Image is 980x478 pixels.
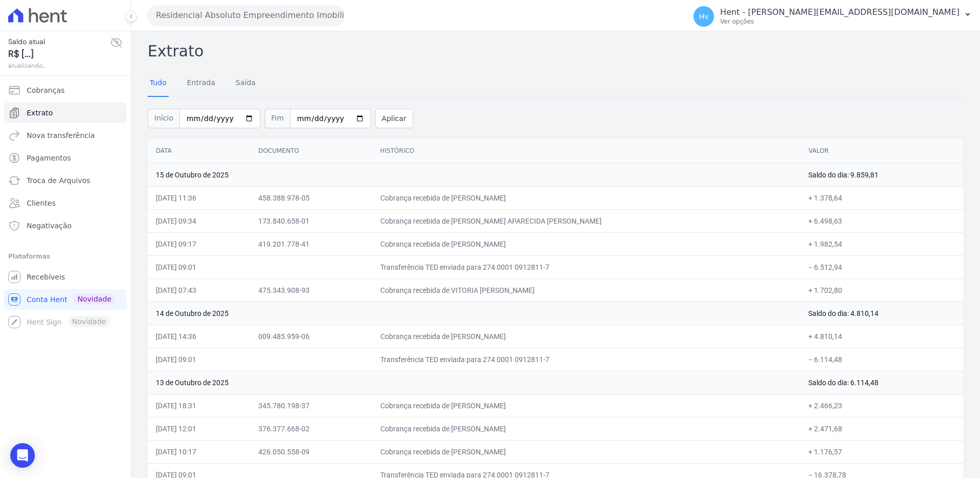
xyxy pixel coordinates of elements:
button: Aplicar [375,109,413,128]
td: + 4.810,14 [800,325,964,348]
td: 13 de Outubro de 2025 [148,371,800,394]
td: 15 de Outubro de 2025 [148,163,800,186]
a: Conta Hent Novidade [4,289,127,310]
span: Pagamentos [27,153,71,163]
h2: Extrato [148,39,964,63]
td: [DATE] 09:01 [148,255,250,278]
td: + 1.176,57 [800,440,964,463]
td: 419.201.778-41 [250,232,372,255]
td: Cobrança recebida de [PERSON_NAME] [372,394,801,417]
td: + 1.378,64 [800,186,964,209]
td: [DATE] 07:43 [148,278,250,302]
span: Troca de Arquivos [27,175,90,186]
td: − 6.512,94 [800,255,964,278]
span: Conta Hent [27,294,67,305]
td: [DATE] 10:17 [148,440,250,463]
td: 475.343.908-93 [250,278,372,302]
button: Residencial Absoluto Empreendimento Imobiliario SPE LTDA [148,5,344,26]
td: + 6.498,63 [800,209,964,232]
a: Entrada [185,70,217,97]
div: Open Intercom Messenger [10,443,35,468]
td: Cobrança recebida de [PERSON_NAME] [372,417,801,440]
span: Cobranças [27,85,65,95]
td: Saldo do dia: 9.859,81 [800,163,964,186]
span: Negativação [27,221,72,231]
a: Nova transferência [4,125,127,146]
a: Cobranças [4,80,127,101]
th: Valor [800,138,964,164]
td: Transferência TED enviada para 274 0001 0912811-7 [372,348,801,371]
span: Nova transferência [27,130,95,141]
button: Hv Hent - [PERSON_NAME][EMAIL_ADDRESS][DOMAIN_NAME] Ver opções [685,2,980,31]
td: 173.840.658-01 [250,209,372,232]
td: + 2.471,68 [800,417,964,440]
div: Plataformas [8,250,122,263]
p: Hent - [PERSON_NAME][EMAIL_ADDRESS][DOMAIN_NAME] [720,7,959,17]
span: Hv [699,13,709,20]
a: Extrato [4,103,127,123]
a: Pagamentos [4,148,127,168]
th: Documento [250,138,372,164]
td: 009.485.959-06 [250,325,372,348]
td: [DATE] 09:01 [148,348,250,371]
th: Data [148,138,250,164]
span: R$ [...] [8,47,110,61]
td: [DATE] 09:34 [148,209,250,232]
td: Cobrança recebida de [PERSON_NAME] [372,325,801,348]
td: − 6.114,48 [800,348,964,371]
span: Fim [264,109,290,128]
a: Recebíveis [4,267,127,287]
td: Saldo do dia: 6.114,48 [800,371,964,394]
p: Ver opções [720,17,959,26]
td: Cobrança recebida de [PERSON_NAME] [372,440,801,463]
td: 14 de Outubro de 2025 [148,302,800,325]
a: Tudo [148,70,169,97]
td: + 2.466,23 [800,394,964,417]
td: Cobrança recebida de [PERSON_NAME] [372,232,801,255]
td: [DATE] 12:01 [148,417,250,440]
span: atualizando... [8,61,110,70]
td: 345.780.198-37 [250,394,372,417]
td: 426.050.558-09 [250,440,372,463]
nav: Sidebar [8,80,122,332]
td: Cobrança recebida de [PERSON_NAME] [372,186,801,209]
td: [DATE] 09:17 [148,232,250,255]
span: Novidade [73,293,115,305]
a: Troca de Arquivos [4,170,127,191]
td: + 1.982,54 [800,232,964,255]
td: + 1.702,80 [800,278,964,302]
th: Histórico [372,138,801,164]
td: [DATE] 14:36 [148,325,250,348]
td: 458.388.978-05 [250,186,372,209]
span: Saldo atual [8,36,110,47]
a: Saída [234,70,258,97]
span: Recebíveis [27,272,65,282]
span: Extrato [27,108,53,118]
span: Início [148,109,179,128]
a: Clientes [4,193,127,213]
td: Cobrança recebida de VITORIA [PERSON_NAME] [372,278,801,302]
td: Cobrança recebida de [PERSON_NAME] APARECIDA [PERSON_NAME] [372,209,801,232]
span: Clientes [27,198,55,208]
td: [DATE] 11:36 [148,186,250,209]
td: Saldo do dia: 4.810,14 [800,302,964,325]
a: Negativação [4,215,127,236]
td: 376.377.668-02 [250,417,372,440]
td: [DATE] 18:31 [148,394,250,417]
td: Transferência TED enviada para 274 0001 0912811-7 [372,255,801,278]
